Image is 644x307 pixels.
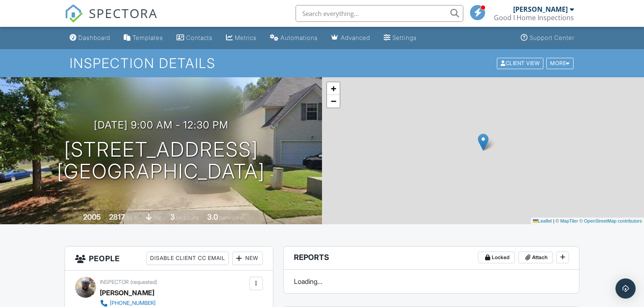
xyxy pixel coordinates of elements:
img: The Best Home Inspection Software - Spectora [65,4,83,23]
div: Templates [132,34,163,41]
a: Contacts [173,30,216,46]
span: slab [153,215,162,221]
div: 2817 [109,213,125,221]
a: © MapTiler [556,218,578,223]
div: [PERSON_NAME] [100,286,154,299]
a: Zoom in [327,82,340,95]
span: + [331,83,336,94]
div: Advanced [341,34,370,41]
div: More [546,58,574,69]
span: Inspector [100,279,129,285]
input: Search everything... [296,5,463,22]
div: 2005 [83,213,101,221]
a: Metrics [223,30,260,46]
div: [PHONE_NUMBER] [110,300,156,307]
h3: People [65,247,273,270]
a: Templates [120,30,166,46]
div: New [232,252,263,265]
span: Built [73,215,82,221]
span: bathrooms [219,215,243,221]
div: [PERSON_NAME] [513,5,568,13]
span: (requested) [130,279,157,285]
div: Client View [497,58,543,69]
div: Disable Client CC Email [146,252,229,265]
a: Zoom out [327,95,340,108]
div: 3 [170,213,175,221]
a: Dashboard [66,30,114,46]
a: Client View [496,60,545,66]
a: Leaflet [533,218,552,223]
a: Automations (Basic) [267,30,321,46]
div: 3.0 [207,213,218,221]
img: Marker [478,134,488,151]
span: bedrooms [176,215,199,221]
h1: Inspection Details [70,56,574,71]
h1: [STREET_ADDRESS] [GEOGRAPHIC_DATA] [57,139,265,183]
a: Settings [380,30,420,46]
div: Contacts [186,34,213,41]
a: Advanced [328,30,374,46]
a: SPECTORA [65,11,158,29]
div: Dashboard [78,34,110,41]
span: SPECTORA [89,4,158,22]
div: Good I Home Inspections [494,13,574,22]
span: sq. ft. [126,215,138,221]
a: © OpenStreetMap contributors [579,218,642,223]
a: Support Center [517,30,578,46]
h3: [DATE] 9:00 am - 12:30 pm [94,119,229,131]
div: Metrics [235,34,257,41]
span: | [553,218,554,223]
div: Automations [280,34,318,41]
div: Settings [392,34,417,41]
span: − [331,96,336,106]
div: Open Intercom Messenger [615,278,636,299]
div: Support Center [530,34,574,41]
